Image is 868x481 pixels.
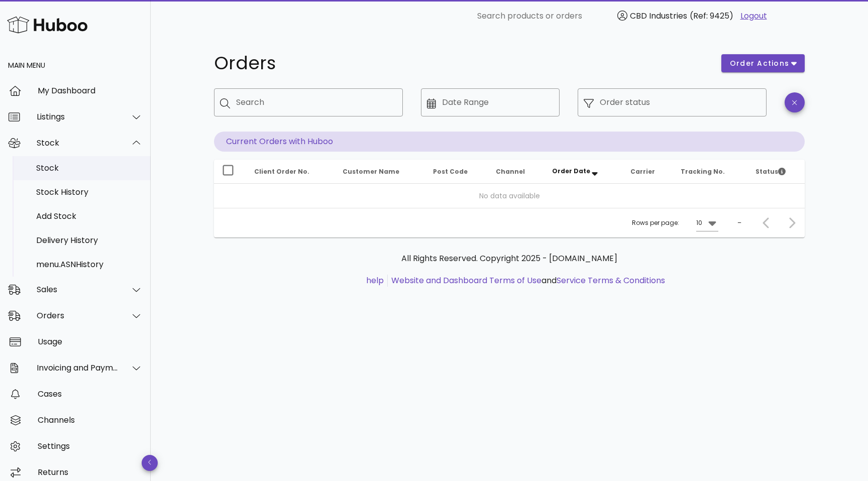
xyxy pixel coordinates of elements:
[673,160,747,184] th: Tracking No.
[747,160,805,184] th: Status
[740,10,767,22] a: Logout
[544,160,622,184] th: Order Date: Sorted descending. Activate to remove sorting.
[729,58,790,69] span: order actions
[38,415,143,425] div: Channels
[36,211,143,221] div: Add Stock
[37,311,119,320] div: Orders
[37,138,119,148] div: Stock
[36,235,143,245] div: Delivery History
[7,14,87,36] img: Huboo Logo
[755,167,786,176] span: Status
[246,160,335,184] th: Client Order No.
[496,167,525,176] span: Channel
[214,54,709,72] h1: Orders
[343,167,399,176] span: Customer Name
[38,389,143,399] div: Cases
[222,253,797,265] p: All Rights Reserved. Copyright 2025 - [DOMAIN_NAME]
[335,160,425,184] th: Customer Name
[36,187,143,197] div: Stock History
[38,441,143,451] div: Settings
[36,260,143,269] div: menu.ASNHistory
[38,86,143,95] div: My Dashboard
[425,160,488,184] th: Post Code
[37,112,119,122] div: Listings
[737,218,741,227] div: –
[630,167,655,176] span: Carrier
[214,184,805,208] td: No data available
[254,167,309,176] span: Client Order No.
[696,218,702,227] div: 10
[37,285,119,294] div: Sales
[38,337,143,346] div: Usage
[391,275,541,286] a: Website and Dashboard Terms of Use
[557,275,665,286] a: Service Terms & Conditions
[681,167,725,176] span: Tracking No.
[690,10,733,22] span: (Ref: 9425)
[630,10,687,22] span: CBD Industries
[488,160,544,184] th: Channel
[366,275,384,286] a: help
[552,167,590,175] span: Order Date
[433,167,468,176] span: Post Code
[632,208,718,237] div: Rows per page:
[696,215,718,231] div: 10Rows per page:
[214,132,805,152] p: Current Orders with Huboo
[37,363,119,373] div: Invoicing and Payments
[388,275,665,287] li: and
[38,467,143,477] div: Returns
[622,160,673,184] th: Carrier
[721,54,805,72] button: order actions
[36,163,143,173] div: Stock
